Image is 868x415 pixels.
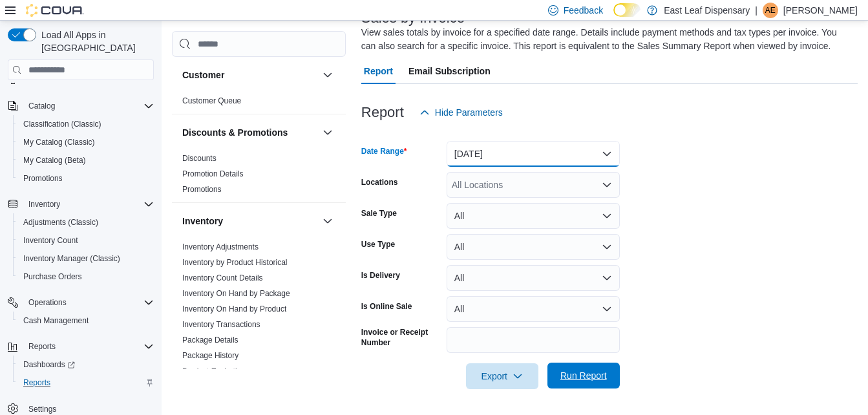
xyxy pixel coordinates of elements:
[361,301,412,312] label: Is Online Sale
[18,171,154,186] span: Promotions
[13,133,159,151] button: My Catalog (Classic)
[361,26,851,53] div: View sales totals by invoice for a specified date range. Details include payment methods and tax ...
[23,359,75,370] span: Dashboards
[23,119,101,129] span: Classification (Classic)
[18,153,154,168] span: My Catalog (Beta)
[18,233,154,248] span: Inventory Count
[182,153,217,164] span: Discounts
[13,169,159,187] button: Promotions
[23,295,72,310] button: Operations
[182,215,317,228] button: Inventory
[182,242,259,251] a: Inventory Adjustments
[182,289,290,298] a: Inventory On Hand by Package
[602,180,612,190] button: Open list of options
[182,242,259,252] span: Inventory Adjustments
[613,3,640,17] input: Dark Mode
[3,293,159,312] button: Operations
[320,125,335,140] button: Discounts & Promotions
[23,271,82,282] span: Purchase Orders
[172,93,346,114] div: Customer
[182,319,260,330] span: Inventory Transactions
[765,3,776,18] span: AE
[182,304,286,314] span: Inventory On Hand by Product
[182,185,222,194] a: Promotions
[182,69,317,81] button: Customer
[28,404,56,414] span: Settings
[23,137,95,147] span: My Catalog (Classic)
[466,363,538,389] button: Export
[361,270,400,281] label: Is Delivery
[447,234,620,260] button: All
[13,268,159,286] button: Purchase Orders
[547,363,620,388] button: Run Report
[182,273,263,282] a: Inventory Count Details
[763,3,778,18] div: Ashley Easterling
[182,169,244,179] span: Promotion Details
[408,58,491,84] span: Email Subscription
[18,375,154,390] span: Reports
[783,3,858,18] p: [PERSON_NAME]
[13,115,159,133] button: Classification (Classic)
[23,253,120,264] span: Inventory Manager (Classic)
[23,315,89,326] span: Cash Management
[13,151,159,169] button: My Catalog (Beta)
[23,378,50,388] span: Reports
[182,126,317,139] button: Discounts & Promotions
[23,197,65,212] button: Inventory
[18,313,94,328] a: Cash Management
[18,171,68,186] a: Promotions
[474,363,531,389] span: Export
[18,153,91,168] a: My Catalog (Beta)
[18,357,154,372] span: Dashboards
[613,17,614,17] span: Dark Mode
[182,273,263,283] span: Inventory Count Details
[361,327,441,348] label: Invoice or Receipt Number
[23,155,86,165] span: My Catalog (Beta)
[23,197,154,212] span: Inventory
[182,335,238,345] a: Package Details
[564,4,603,17] span: Feedback
[18,134,154,150] span: My Catalog (Classic)
[28,297,67,308] span: Operations
[182,304,286,314] a: Inventory On Hand by Product
[13,231,159,250] button: Inventory Count
[447,141,620,167] button: [DATE]
[560,369,607,382] span: Run Report
[435,106,503,119] span: Hide Parameters
[361,208,397,218] label: Sale Type
[18,251,154,266] span: Inventory Manager (Classic)
[13,250,159,268] button: Inventory Manager (Classic)
[36,28,154,54] span: Load All Apps in [GEOGRAPHIC_DATA]
[182,288,290,299] span: Inventory On Hand by Package
[447,265,620,291] button: All
[28,341,56,352] span: Reports
[182,366,249,376] span: Product Expirations
[28,101,55,111] span: Catalog
[13,312,159,330] button: Cash Management
[3,97,159,115] button: Catalog
[447,203,620,229] button: All
[182,184,222,195] span: Promotions
[664,3,750,18] p: East Leaf Dispensary
[361,177,398,187] label: Locations
[18,269,154,284] span: Purchase Orders
[182,351,238,360] a: Package History
[364,58,393,84] span: Report
[23,295,154,310] span: Operations
[182,96,241,105] a: Customer Queue
[3,195,159,213] button: Inventory
[18,215,103,230] a: Adjustments (Classic)
[182,126,288,139] h3: Discounts & Promotions
[447,296,620,322] button: All
[26,4,84,17] img: Cova
[182,258,288,267] a: Inventory by Product Historical
[18,251,125,266] a: Inventory Manager (Classic)
[18,134,100,150] a: My Catalog (Classic)
[182,215,223,228] h3: Inventory
[361,105,404,120] h3: Report
[361,146,407,156] label: Date Range
[755,3,757,18] p: |
[23,98,60,114] button: Catalog
[182,96,241,106] span: Customer Queue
